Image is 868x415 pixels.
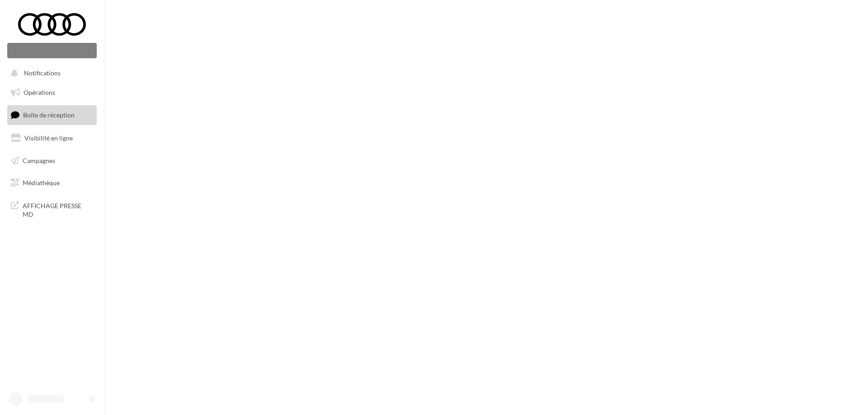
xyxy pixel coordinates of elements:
span: Boîte de réception [23,111,75,119]
a: Visibilité en ligne [5,129,99,148]
a: AFFICHAGE PRESSE MD [5,196,99,223]
span: Opérations [24,89,55,96]
span: Médiathèque [23,179,60,187]
span: Visibilité en ligne [24,134,73,142]
a: Campagnes [5,151,99,170]
span: Notifications [24,70,61,77]
a: Boîte de réception [5,105,99,125]
span: Campagnes [23,156,55,164]
a: Opérations [5,83,99,102]
span: AFFICHAGE PRESSE MD [23,200,93,219]
a: Médiathèque [5,173,99,192]
div: Nouvelle campagne [7,43,97,58]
